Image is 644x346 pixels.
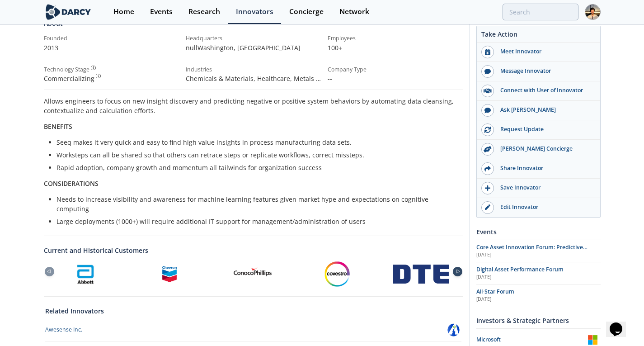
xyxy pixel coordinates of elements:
div: Request Update [494,125,595,133]
div: Microsoft [476,336,585,344]
div: Home [113,8,134,15]
div: Edit Innovator [494,203,595,211]
div: [DATE] [476,296,601,303]
strong: CONSIDERATIONS [44,179,99,188]
p: nullWashington , [GEOGRAPHIC_DATA] [186,43,321,52]
img: logo-wide.svg [44,4,93,20]
div: [DATE] [476,251,601,259]
div: Meet Innovator [494,47,595,56]
a: Awesense Inc. Awesense Inc. [45,322,461,338]
img: information.svg [91,66,96,71]
div: Research [188,8,220,15]
span: Chemicals & Materials, Healthcare, Metals & Mining, Upstream - Oil & Gas, Power & Utilities, Pape... [186,74,321,102]
span: All-Star Forum [476,288,514,295]
img: information.svg [96,74,101,79]
div: Founded [44,34,179,43]
div: Headquarters [186,34,321,43]
div: Share Innovator [494,164,595,172]
div: Connect with User of Innovator [494,86,595,95]
img: Chevron [157,261,182,287]
p: 2013 [44,43,179,52]
img: Abbott [74,261,97,287]
span: Core Asset Innovation Forum: Predictive Maintenance [476,243,588,259]
img: Covestro [324,261,350,287]
div: Innovators [236,8,273,15]
img: DTE Energy [393,265,449,284]
li: Seeq makes it very quick and easy to find high value insights in process manufacturing data sets. [56,137,457,147]
div: Technology Stage [44,66,89,74]
div: Network [339,8,369,15]
p: Allows engineers to focus on new insight discovery and predicting negative or positive system beh... [44,96,463,115]
a: Related Innovators [45,306,104,316]
div: Events [150,8,173,15]
div: Commercializing [44,74,179,83]
button: Save Innovator [477,179,600,198]
div: Industries [186,66,321,74]
input: Advanced Search [503,4,578,20]
div: Message Innovator [494,67,595,75]
div: Ask [PERSON_NAME] [494,106,595,114]
div: Investors & Strategic Partners [476,313,601,328]
div: Company Type [328,66,463,74]
span: Digital Asset Performance Forum [476,265,564,273]
img: Profile [585,4,601,20]
div: About [44,19,463,34]
div: Take Action [477,29,600,43]
strong: BENEFITS [44,122,72,131]
p: 100+ [328,43,463,52]
li: Large deployments (1000+) will require additional IT support for management/administration of users [56,217,457,226]
p: -- [328,74,463,83]
li: Worksteps can all be shared so that others can retrace steps or replicate workflows, correct miss... [56,150,457,160]
a: Edit Innovator [477,198,600,217]
li: Rapid adoption, company growth and momentum all tailwinds for organization success [56,163,457,172]
div: [DATE] [476,274,601,281]
a: Digital Asset Performance Forum [DATE] [476,265,601,281]
img: ConocoPhillips [230,261,277,287]
a: Current and Historical Customers [44,246,463,255]
div: Save Innovator [494,184,595,192]
div: Concierge [289,8,324,15]
div: [PERSON_NAME] Concierge [494,145,595,153]
li: Needs to increase visibility and awareness for machine learning features given market hype and ex... [56,194,457,213]
a: All-Star Forum [DATE] [476,288,601,303]
div: Awesense Inc. [45,326,82,334]
a: Core Asset Innovation Forum: Predictive Maintenance [DATE] [476,243,601,259]
div: Events [476,224,601,240]
img: Awesense Inc. [446,322,461,338]
div: Employees [328,34,463,43]
iframe: chat widget [606,310,635,337]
